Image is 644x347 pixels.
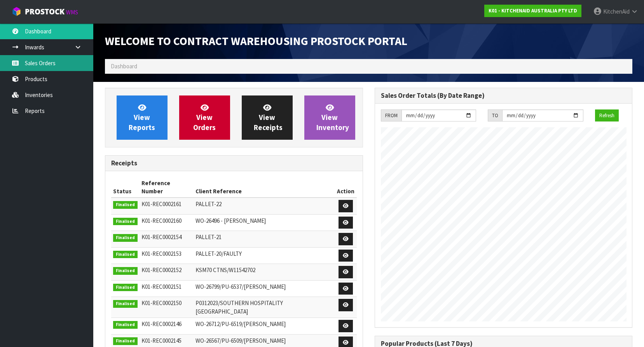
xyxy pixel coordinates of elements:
[179,95,230,140] a: ViewOrders
[12,7,21,16] img: cube-alt.png
[141,266,182,274] span: K01-REC0002152
[242,95,293,140] a: ViewReceipts
[195,337,286,344] span: WO-26567/PU-6509/[PERSON_NAME]
[117,95,168,140] a: ViewReports
[195,299,283,315] span: P0312023/SOUTHERN HOSPITALITY [GEOGRAPHIC_DATA]
[381,92,627,99] h3: Sales Order Totals (By Date Range)
[66,9,78,16] small: WMS
[113,234,138,242] span: Finalised
[195,283,286,290] span: WO-26799/PU-6537/[PERSON_NAME]
[195,217,266,224] span: WO-26496 - [PERSON_NAME]
[254,103,283,132] span: View Receipts
[113,251,138,259] span: Finalised
[141,200,182,208] span: K01-REC0002161
[25,7,65,17] span: ProStock
[113,218,138,226] span: Finalised
[595,109,619,122] button: Refresh
[316,103,349,132] span: View Inventory
[111,160,357,167] h3: Receipts
[113,201,138,209] span: Finalised
[105,34,407,48] span: Welcome to Contract Warehousing ProStock Portal
[141,233,182,241] span: K01-REC0002154
[195,250,242,257] span: PALLET-20/FAULTY
[194,177,335,198] th: Client Reference
[195,200,222,208] span: PALLET-22
[603,8,630,15] span: KitchenAid
[129,103,155,132] span: View Reports
[111,62,137,70] span: Dashboard
[304,95,355,140] a: ViewInventory
[195,266,255,274] span: KSM70 CTNS/W11542702
[141,283,182,290] span: K01-REC0002151
[141,250,182,257] span: K01-REC0002153
[195,233,222,241] span: PALLET-21
[113,337,138,345] span: Finalised
[381,109,401,122] div: FROM
[195,320,286,328] span: WO-26712/PU-6519/[PERSON_NAME]
[488,109,502,122] div: TO
[113,284,138,291] span: Finalised
[141,299,182,307] span: K01-REC0002150
[113,300,138,308] span: Finalised
[111,177,140,198] th: Status
[141,320,182,328] span: K01-REC0002146
[141,337,182,344] span: K01-REC0002145
[193,103,216,132] span: View Orders
[113,321,138,329] span: Finalised
[113,267,138,275] span: Finalised
[141,217,182,224] span: K01-REC0002160
[489,7,577,14] strong: K01 - KITCHENAID AUSTRALIA PTY LTD
[335,177,356,198] th: Action
[140,177,194,198] th: Reference Number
